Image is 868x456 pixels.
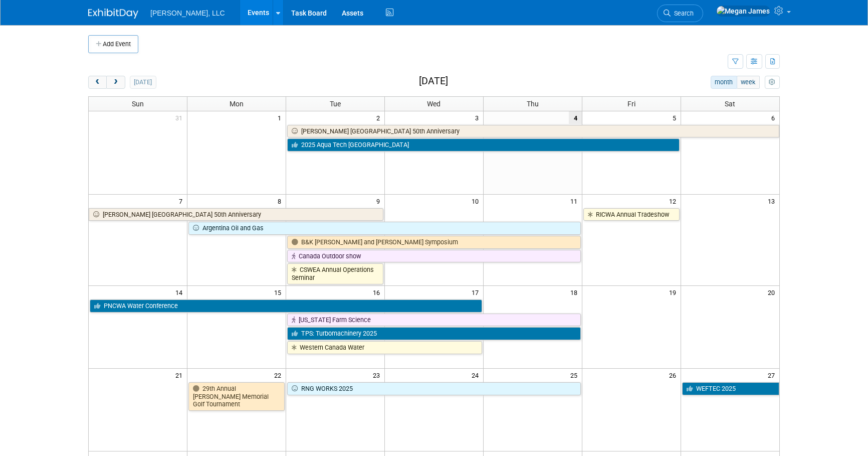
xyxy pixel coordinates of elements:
span: 14 [174,286,187,298]
img: Megan James [716,6,770,17]
a: Argentina Oil and Gas [188,222,580,235]
a: RICWA Annual Tradeshow [583,208,680,221]
a: Canada Outdoor show [287,250,581,263]
button: next [106,76,125,89]
a: 29th Annual [PERSON_NAME] Memorial Golf Tournament [188,382,285,411]
span: Wed [427,100,441,108]
a: [US_STATE] Farm Science [287,314,581,327]
a: TPS: Turbomachinery 2025 [287,327,581,340]
span: 20 [767,286,779,298]
a: CSWEA Annual Operations Seminar [287,263,383,284]
span: 5 [672,111,681,124]
span: 12 [668,195,681,207]
span: Search [671,10,694,17]
img: ExhibitDay [88,9,138,19]
button: prev [88,76,107,89]
a: 2025 Aqua Tech [GEOGRAPHIC_DATA] [287,138,679,151]
a: [PERSON_NAME] [GEOGRAPHIC_DATA] 50th Anniversary [89,208,383,221]
span: Tue [330,100,341,108]
span: 11 [569,195,582,207]
button: month [711,76,737,89]
button: [DATE] [130,76,156,89]
a: Western Canada Water [287,341,482,354]
span: 1 [277,111,286,124]
span: 23 [372,369,384,381]
a: PNCWA Water Conference [90,299,482,313]
span: 22 [273,369,286,381]
button: myCustomButton [765,76,780,89]
span: 9 [375,195,384,207]
a: B&K [PERSON_NAME] and [PERSON_NAME] Symposium [287,236,581,249]
span: 4 [569,111,582,124]
a: WEFTEC 2025 [682,382,779,395]
h2: [DATE] [419,76,448,87]
span: Sat [725,100,735,108]
span: 26 [668,369,681,381]
button: week [737,76,760,89]
span: 27 [767,369,779,381]
span: 21 [174,369,187,381]
span: 13 [767,195,779,207]
span: 15 [273,286,286,298]
span: Mon [230,100,244,108]
span: 18 [569,286,582,298]
span: 25 [569,369,582,381]
button: Add Event [88,35,138,53]
span: Sun [132,100,144,108]
span: 6 [770,111,779,124]
span: 7 [178,195,187,207]
a: RNG WORKS 2025 [287,382,581,395]
a: [PERSON_NAME] [GEOGRAPHIC_DATA] 50th Anniversary [287,125,779,138]
span: 16 [372,286,384,298]
span: Thu [527,100,539,108]
span: 10 [471,195,483,207]
i: Personalize Calendar [769,79,775,86]
span: 17 [471,286,483,298]
span: [PERSON_NAME], LLC [150,9,225,17]
a: Search [657,5,703,22]
span: Fri [627,100,635,108]
span: 19 [668,286,681,298]
span: 2 [375,111,384,124]
span: 24 [471,369,483,381]
span: 31 [174,111,187,124]
span: 8 [277,195,286,207]
span: 3 [474,111,483,124]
